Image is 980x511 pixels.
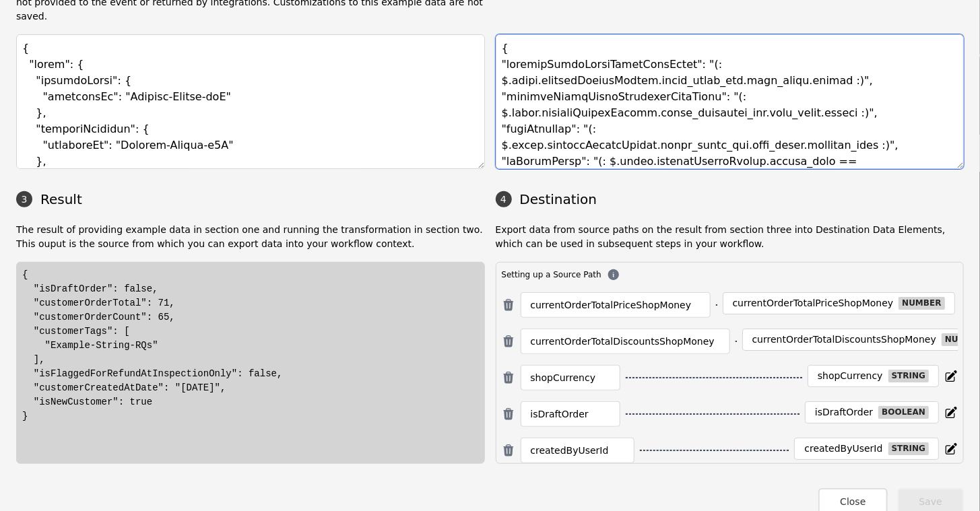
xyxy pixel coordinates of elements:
[531,333,720,349] input: Enter a Source Path
[815,407,873,419] div: isDraftOrder
[16,223,485,251] p: The result of providing example data in section one and running the transformation in section two...
[16,189,485,209] h3: Result
[752,334,936,346] div: currentOrderTotalDiscountsShopMoney
[496,191,512,207] div: 4
[888,370,929,382] div: string
[496,34,965,169] textarea: { "loremipSumdoLorsiTametConsEctet": "(: $.adipi.elitsedDoeiusModtem.incid_utlab_etd.magn_aliqu.e...
[818,370,883,382] div: shopCurrency
[496,189,965,209] h3: Destination
[16,34,485,169] textarea: { "lorem": { "ipsumdoLorsi": { "ametconsEc": "Adipisc-Elitse-doE" }, "temporiNcididun": { "utlabo...
[888,442,929,455] div: string
[496,223,965,251] p: Export data from source paths on the result from section three into Destination Data Elements, wh...
[531,370,610,386] input: Enter a Source Path
[531,406,610,422] input: Enter a Source Path
[899,297,944,310] div: number
[733,298,894,310] div: currentOrderTotalPriceShopMoney
[531,297,700,313] input: Enter a Source Path
[502,268,958,281] div: Setting up a Source Path
[878,406,929,419] div: boolean
[16,191,32,207] div: 3
[804,443,882,455] div: createdByUserId
[531,442,624,458] input: Enter a Source Path
[22,268,479,423] div: { "isDraftOrder": false, "customerOrderTotal": 71, "customerOrderCount": 65, "customerTags": [ "E...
